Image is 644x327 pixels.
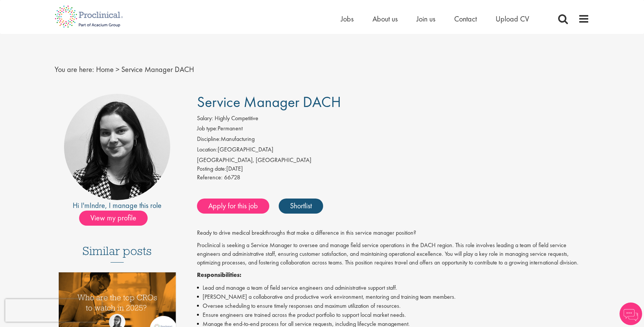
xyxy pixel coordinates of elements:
img: imeage of recruiter Indre Stankeviciute [64,94,170,200]
p: Ready to drive medical breakthroughs that make a difference in this service manager position? [197,229,590,237]
div: [DATE] [197,165,590,173]
span: View my profile [79,211,148,226]
li: Oversee scheduling to ensure timely responses and maximum utilization of resources. [197,301,590,310]
a: Upload CV [496,14,529,24]
p: Proclinical is seeking a Service Manager to oversee and manage field service operations in the DA... [197,241,590,267]
span: > [116,64,119,74]
a: About us [372,14,398,24]
a: Apply for this job [197,199,269,214]
li: [PERSON_NAME] a collaborative and productive work environment, mentoring and training team members. [197,292,590,301]
span: Service Manager DACH [197,92,341,112]
span: Service Manager DACH [121,64,194,74]
li: [GEOGRAPHIC_DATA] [197,145,590,156]
li: Permanent [197,124,590,135]
a: Jobs [341,14,354,24]
span: 66728 [224,173,240,181]
a: Contact [454,14,477,24]
a: View my profile [79,212,155,222]
img: Chatbot [620,303,642,325]
label: Discipline: [197,135,221,144]
span: You are here: [55,64,94,74]
label: Reference: [197,173,223,182]
li: Ensure engineers are trained across the product portfolio to support local market needs. [197,310,590,319]
label: Salary: [197,114,213,123]
span: Posting date: [197,165,226,173]
label: Job type: [197,124,218,133]
h3: Similar posts [82,244,152,263]
label: Location: [197,145,218,154]
a: Indre [90,200,105,210]
a: Shortlist [279,199,323,214]
strong: Responsibilities: [197,271,241,279]
div: [GEOGRAPHIC_DATA], [GEOGRAPHIC_DATA] [197,156,590,165]
div: Hi I'm , I manage this role [55,200,180,211]
a: Join us [417,14,435,24]
li: Lead and manage a team of field service engineers and administrative support staff. [197,283,590,292]
iframe: reCAPTCHA [5,299,102,322]
span: Highly Competitive [215,114,258,122]
a: breadcrumb link [96,64,114,74]
li: Manufacturing [197,135,590,145]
